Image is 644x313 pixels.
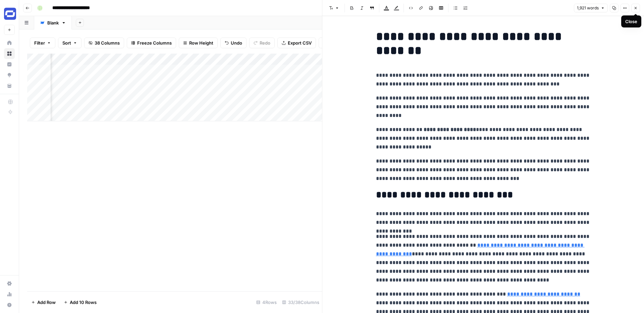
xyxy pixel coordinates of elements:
[34,40,45,46] span: Filter
[574,4,608,12] button: 1,921 words
[95,40,120,46] span: 38 Columns
[62,40,71,46] span: Sort
[47,19,59,26] div: Blank
[60,297,101,308] button: Add 10 Rows
[70,299,97,306] span: Add 10 Rows
[34,16,72,29] a: Blank
[127,38,176,48] button: Freeze Columns
[4,8,16,20] img: Synthesia Logo
[260,40,270,46] span: Redo
[4,59,15,70] a: Insights
[30,38,55,48] button: Filter
[625,18,637,25] div: Close
[249,38,275,48] button: Redo
[277,38,316,48] button: Export CSV
[189,40,213,46] span: Row Height
[288,40,312,46] span: Export CSV
[27,297,60,308] button: Add Row
[220,38,247,48] button: Undo
[137,40,172,46] span: Freeze Columns
[179,38,218,48] button: Row Height
[37,299,56,306] span: Add Row
[279,297,322,308] div: 33/38 Columns
[4,48,15,59] a: Browse
[577,5,599,11] span: 1,921 words
[58,38,82,48] button: Sort
[4,5,15,22] button: Workspace: Synthesia
[4,300,15,310] button: Help + Support
[231,40,242,46] span: Undo
[4,80,15,91] a: Your Data
[254,297,279,308] div: 4 Rows
[4,289,15,300] a: Usage
[4,278,15,289] a: Settings
[4,38,15,48] a: Home
[4,70,15,80] a: Opportunities
[84,38,124,48] button: 38 Columns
